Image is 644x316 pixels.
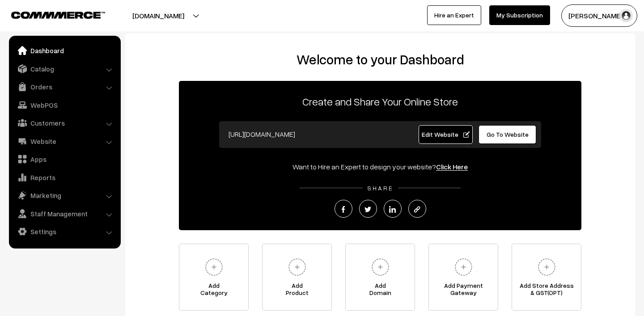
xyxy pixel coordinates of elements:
a: Reports [11,169,118,185]
a: Orders [11,79,118,95]
a: Hire an Expert [427,5,481,25]
a: Click Here [436,162,468,171]
span: Add Product [263,282,331,300]
span: SHARE [363,184,398,192]
p: Create and Share Your Online Store [179,93,581,110]
a: Staff Management [11,206,118,222]
span: Add Store Address & GST(OPT) [512,282,581,300]
a: Dashboard [11,42,118,59]
a: AddDomain [345,244,415,311]
a: AddProduct [262,244,332,311]
span: Add Category [179,282,248,300]
span: Add Payment Gateway [429,282,498,300]
h2: Welcome to your Dashboard [134,51,626,67]
button: [PERSON_NAME] [561,4,637,27]
a: Add PaymentGateway [428,244,498,311]
a: Website [11,133,118,149]
a: WebPOS [11,97,118,113]
img: plus.svg [534,255,559,279]
img: user [619,9,633,22]
a: COMMMERCE [11,9,89,20]
span: Edit Website [422,131,470,138]
a: Add Store Address& GST(OPT) [512,244,581,311]
a: Edit Website [419,125,473,144]
img: COMMMERCE [11,12,105,18]
a: AddCategory [179,244,249,311]
a: Go To Website [479,125,536,144]
a: Catalog [11,61,118,77]
a: Apps [11,151,118,167]
a: Customers [11,115,118,131]
a: Marketing [11,187,118,203]
img: plus.svg [451,255,476,279]
img: plus.svg [202,255,226,279]
span: Add Domain [346,282,415,300]
a: My Subscription [489,5,550,25]
img: plus.svg [285,255,309,279]
div: Want to Hire an Expert to design your website? [179,161,581,172]
a: Settings [11,223,118,240]
button: [DOMAIN_NAME] [101,4,216,27]
img: plus.svg [368,255,393,279]
span: Go To Website [487,131,529,138]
